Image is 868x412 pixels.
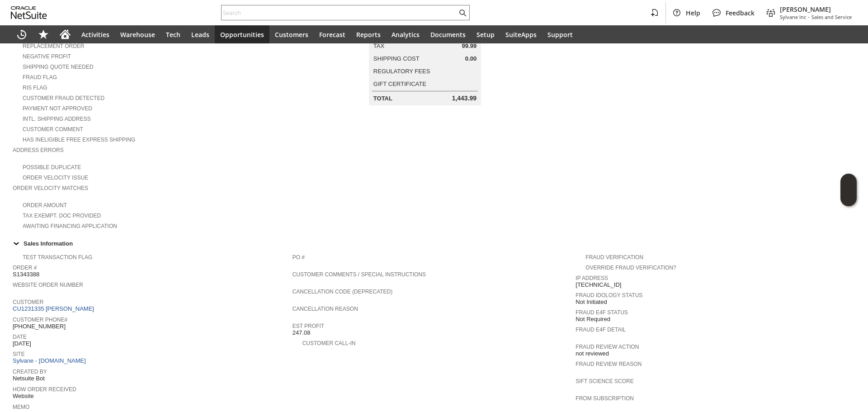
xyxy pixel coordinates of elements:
a: Documents [425,25,471,43]
div: Sales Information [9,237,855,249]
span: Help [686,9,700,17]
div: Shortcuts [33,25,54,43]
a: Warehouse [115,25,160,43]
a: Fraud Review Reason [576,361,642,367]
a: Sylvane - [DOMAIN_NAME] [13,357,88,364]
a: Fraud E4F Detail [576,327,626,333]
a: How Order Received [13,386,76,393]
a: Fraud Idology Status [576,292,642,298]
a: Customer Comment [23,126,83,133]
span: S1343388 [13,271,39,278]
a: Order Velocity Issue [23,175,88,181]
a: Customer Comments / Special Instructions [292,271,426,278]
span: Activities [81,30,109,39]
span: 247.08 [292,329,311,336]
a: Est Profit [292,323,324,329]
span: Documents [430,30,466,39]
iframe: Click here to launch Oracle Guided Learning Help Panel [840,174,857,206]
a: SuiteApps [500,25,542,43]
a: Order Amount [23,202,67,208]
span: Warehouse [120,30,155,39]
span: not reviewed [576,350,609,357]
a: Possible Duplicate [23,164,81,170]
a: Address Errors [13,147,64,153]
a: IP Address [576,275,608,281]
span: Support [547,30,573,39]
a: Leads [186,25,215,43]
span: SuiteApps [505,30,537,39]
a: Recent Records [11,25,33,43]
span: Analytics [392,30,420,39]
span: Setup [476,30,495,39]
span: Opportunities [220,30,264,39]
span: Customers [275,30,308,39]
a: Support [542,25,578,43]
a: Website Order Number [13,282,83,288]
svg: Shortcuts [38,29,49,40]
a: Fraud E4F Status [576,309,628,316]
a: From Subscription [576,395,634,402]
a: Created By [13,369,47,375]
a: Shipping Quote Needed [23,64,94,70]
a: Awaiting Financing Application [23,223,117,229]
a: Replacement Order [23,43,84,49]
a: PO # [292,254,305,260]
span: [TECHNICAL_ID] [576,281,621,289]
a: Shipping Cost [373,55,420,62]
span: [PERSON_NAME] [780,5,852,14]
span: Reports [356,30,381,39]
input: Search [222,7,457,18]
a: Opportunities [215,25,269,43]
a: Intl. Shipping Address [23,116,91,122]
span: 0.00 [465,55,476,62]
a: Fraud Review Action [576,344,639,350]
a: Sift Science Score [576,378,633,384]
a: Site [13,351,25,357]
a: Customer [13,299,43,305]
svg: Search [457,7,468,18]
a: Setup [471,25,500,43]
span: Leads [191,30,209,39]
a: Payment not approved [23,105,92,112]
a: Forecast [314,25,351,43]
span: Not Initiated [576,298,607,306]
span: - [808,14,810,20]
span: Oracle Guided Learning Widget. To move around, please hold and drag [840,190,857,207]
a: Customers [269,25,314,43]
a: Order # [13,265,37,271]
a: Test Transaction Flag [23,254,92,260]
a: Customer Call-in [302,340,356,346]
span: Not Required [576,316,610,323]
a: Gift Certificate [373,81,426,87]
a: Memo [13,404,29,410]
span: Netsuite Bot [13,375,45,382]
a: Activities [76,25,115,43]
a: Negative Profit [23,53,71,60]
a: Analytics [386,25,425,43]
svg: Home [60,29,71,40]
a: Cancellation Reason [292,306,358,312]
a: Customer Phone# [13,317,67,323]
a: CU1231335 [PERSON_NAME] [13,305,96,312]
span: Website [13,393,34,400]
td: Sales Information [9,237,859,249]
a: Cancellation Code (deprecated) [292,289,393,295]
a: Home [54,25,76,43]
a: Customer Fraud Detected [23,95,104,101]
span: 1,443.99 [452,95,477,102]
a: Reports [351,25,386,43]
a: Tax [373,43,384,49]
a: Tech [160,25,186,43]
a: Fraud Flag [23,74,57,81]
a: Tax Exempt. Doc Provided [23,213,101,219]
span: Sylvane Inc [780,14,806,20]
span: Tech [166,30,180,39]
a: Override Fraud Verification? [585,265,676,271]
span: Forecast [319,30,345,39]
svg: logo [11,6,47,19]
a: Fraud Verification [585,254,643,260]
span: Sales and Service [811,14,852,20]
span: [PHONE_NUMBER] [13,323,66,330]
a: Date [13,334,27,340]
a: Order Velocity Matches [13,185,88,191]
